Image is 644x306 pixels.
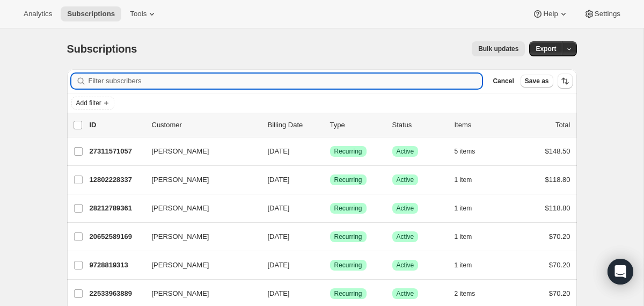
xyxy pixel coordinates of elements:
span: Cancel [493,77,514,85]
button: [PERSON_NAME] [145,285,253,302]
button: 1 item [455,201,484,216]
p: 20652589169 [90,231,143,242]
span: 1 item [455,176,472,184]
span: Active [397,289,414,298]
div: Items [455,120,508,130]
span: [DATE] [268,176,290,184]
span: Recurring [334,204,362,213]
span: $118.80 [545,204,570,212]
div: 28212789361[PERSON_NAME][DATE]SuccessRecurringSuccessActive1 item$118.80 [90,201,570,216]
span: [DATE] [268,261,290,269]
button: [PERSON_NAME] [145,171,253,188]
span: Save as [525,77,549,85]
div: 22533963889[PERSON_NAME][DATE]SuccessRecurringSuccessActive2 items$70.20 [90,286,570,301]
button: [PERSON_NAME] [145,200,253,217]
button: [PERSON_NAME] [145,143,253,160]
p: 22533963889 [90,288,143,299]
button: Settings [577,6,627,21]
button: Save as [521,75,553,88]
p: 9728819313 [90,260,143,271]
div: 9728819313[PERSON_NAME][DATE]SuccessRecurringSuccessActive1 item$70.20 [90,258,570,273]
span: [DATE] [268,204,290,212]
button: 2 items [455,286,487,301]
p: Billing Date [268,120,321,130]
div: Type [330,120,384,130]
div: 20652589169[PERSON_NAME][DATE]SuccessRecurringSuccessActive1 item$70.20 [90,229,570,244]
span: $70.20 [549,289,570,297]
button: [PERSON_NAME] [145,228,253,245]
span: Bulk updates [478,45,518,53]
span: 5 items [455,147,475,156]
div: IDCustomerBilling DateTypeStatusItemsTotal [90,120,570,130]
span: [DATE] [268,232,290,241]
span: Settings [595,10,620,18]
button: [PERSON_NAME] [145,257,253,274]
button: Tools [123,6,164,21]
span: $70.20 [549,261,570,269]
span: Add filter [76,99,101,107]
span: [PERSON_NAME] [152,174,209,185]
span: Recurring [334,147,362,156]
span: Recurring [334,232,362,241]
span: Recurring [334,176,362,184]
button: Analytics [17,6,58,21]
span: Active [397,261,414,269]
span: 1 item [455,261,472,269]
span: $148.50 [545,147,570,155]
button: 1 item [455,229,484,244]
span: Subscriptions [67,43,137,55]
p: 27311571057 [90,146,143,157]
span: Active [397,232,414,241]
span: Help [543,10,558,18]
p: Status [392,120,446,130]
button: Sort the results [558,74,573,89]
p: Customer [152,120,259,130]
span: Analytics [24,10,52,18]
span: $118.80 [545,176,570,184]
span: 1 item [455,232,472,241]
span: 1 item [455,204,472,213]
span: [PERSON_NAME] [152,146,209,157]
button: 5 items [455,144,487,159]
span: $70.20 [549,232,570,241]
div: 27311571057[PERSON_NAME][DATE]SuccessRecurringSuccessActive5 items$148.50 [90,144,570,159]
p: 28212789361 [90,203,143,214]
input: Filter subscribers [89,74,482,89]
button: 1 item [455,258,484,273]
span: Export [536,45,556,53]
p: 12802228337 [90,174,143,185]
button: Help [526,6,575,21]
span: Active [397,176,414,184]
span: Recurring [334,261,362,269]
button: Add filter [71,97,114,110]
span: Recurring [334,289,362,298]
button: Bulk updates [472,41,525,56]
span: Active [397,204,414,213]
span: [PERSON_NAME] [152,260,209,271]
span: [PERSON_NAME] [152,203,209,214]
button: Subscriptions [61,6,121,21]
span: Subscriptions [67,10,115,18]
span: [PERSON_NAME] [152,231,209,242]
button: 1 item [455,172,484,187]
div: 12802228337[PERSON_NAME][DATE]SuccessRecurringSuccessActive1 item$118.80 [90,172,570,187]
button: Cancel [488,75,518,88]
span: Tools [130,10,147,18]
span: [DATE] [268,289,290,297]
span: [DATE] [268,147,290,155]
button: Export [529,41,562,56]
span: [PERSON_NAME] [152,288,209,299]
p: ID [90,120,143,130]
span: Active [397,147,414,156]
div: Open Intercom Messenger [608,259,633,285]
span: 2 items [455,289,475,298]
p: Total [555,120,570,130]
